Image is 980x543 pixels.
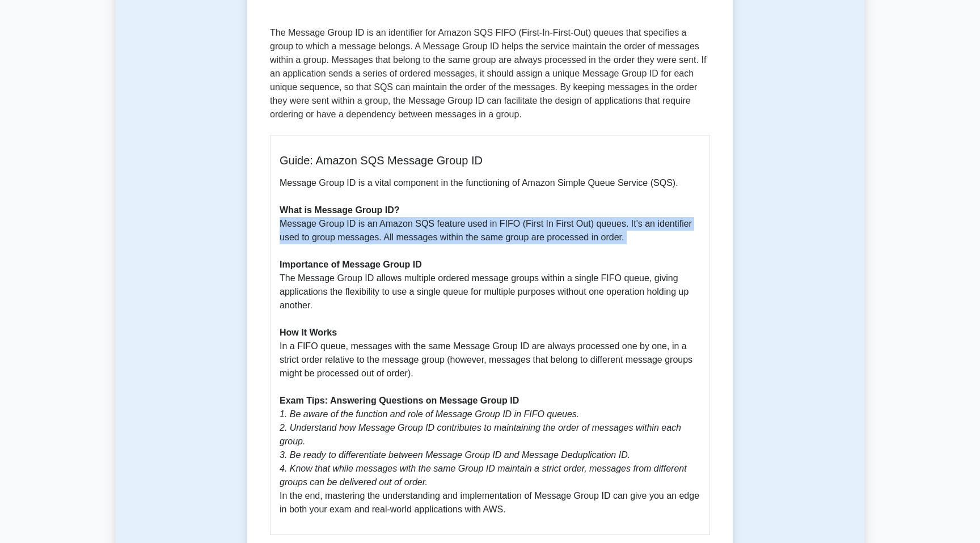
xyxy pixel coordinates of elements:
b: What is Message Group ID? [280,205,400,215]
b: Exam Tips: Answering Questions on Message Group ID [280,396,519,405]
b: Importance of Message Group ID [280,260,422,269]
p: Message Group ID is a vital component in the functioning of Amazon Simple Queue Service (SQS). Me... [280,176,700,516]
p: The Message Group ID is an identifier for Amazon SQS FIFO (First-In-First-Out) queues that specif... [270,26,710,126]
b: How It Works [280,328,337,337]
i: 4. Know that while messages with the same Group ID maintain a strict order, messages from differe... [280,464,687,487]
i: 2. Understand how Message Group ID contributes to maintaining the order of messages within each g... [280,423,681,446]
h5: Guide: Amazon SQS Message Group ID [280,154,700,167]
i: 1. Be aware of the function and role of Message Group ID in FIFO queues. [280,409,579,419]
i: 3. Be ready to differentiate between Message Group ID and Message Deduplication ID. [280,450,630,460]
